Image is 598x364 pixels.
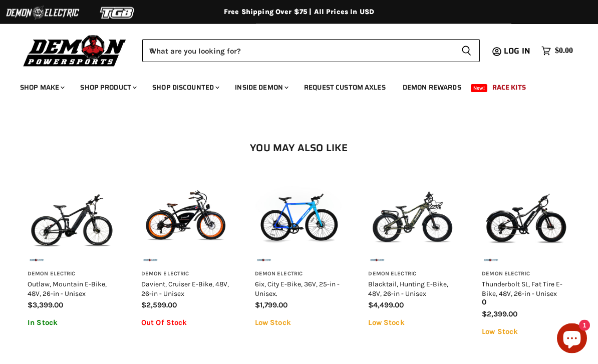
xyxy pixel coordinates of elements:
[141,175,230,263] img: Davient, Cruiser E-Bike, 48V, 26-in - Unisex
[5,4,80,23] img: Demon Electric Logo 2
[482,328,570,336] p: Low Stock
[13,73,570,98] ul: Main menu
[141,271,230,278] span: Demon Electric
[255,301,287,310] span: $1,799.00
[482,310,517,319] span: $2,399.00
[504,45,530,57] span: Log in
[471,84,488,92] span: New!
[145,77,225,98] a: Shop Discounted
[80,4,155,23] img: TGB Logo 2
[368,280,448,297] a: Blacktail, Hunting E-Bike, 48V, 26-in - Unisex
[28,175,116,263] img: Outlaw, Mountain E-Bike, 48V, 26-in - Unisex
[482,271,570,278] span: Demon Electric
[255,175,344,263] img: 6ix, City E-Bike, 36V, 25-in - Unisex.
[73,77,143,98] a: Shop Product
[142,39,453,62] input: When autocomplete results are available use up and down arrows to review and enter to select
[141,280,229,297] a: Davient, Cruiser E-Bike, 48V, 26-in - Unisex
[28,271,116,278] span: Demon Electric
[554,323,590,356] inbox-online-store-chat: Shopify online store chat
[485,77,533,98] a: Race Kits
[368,175,457,263] img: Blacktail, Hunting E-Bike, 48V, 26-in - Unisex
[555,46,573,56] span: $0.00
[395,77,469,98] a: Demon Rewards
[255,280,340,297] a: 6ix, City E-Bike, 36V, 25-in - Unisex.
[499,47,536,56] a: Log in
[141,319,230,327] p: Out Of Stock
[296,77,393,98] a: Request Custom Axles
[482,298,570,307] span: 0
[482,175,570,263] img: Thunderbolt SL, Fat Tire E-Bike, 48V, 26-in - Unisex
[453,39,480,62] button: Search
[255,271,344,278] span: Demon Electric
[536,44,578,58] a: $0.00
[20,143,578,154] h2: You may also like
[28,280,107,297] a: Outlaw, Mountain E-Bike, 48V, 26-in - Unisex
[255,319,344,327] p: Low Stock
[368,271,457,278] span: Demon Electric
[20,33,130,68] img: Demon Powersports
[482,280,562,297] a: Thunderbolt SL, Fat Tire E-Bike, 48V, 26-in - Unisex
[13,77,71,98] a: Shop Make
[28,319,116,327] p: In Stock
[28,301,63,310] span: $3,399.00
[142,39,480,62] form: Product
[227,77,294,98] a: Inside Demon
[368,301,404,310] span: $4,499.00
[368,319,457,327] p: Low Stock
[141,301,177,310] span: $2,599.00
